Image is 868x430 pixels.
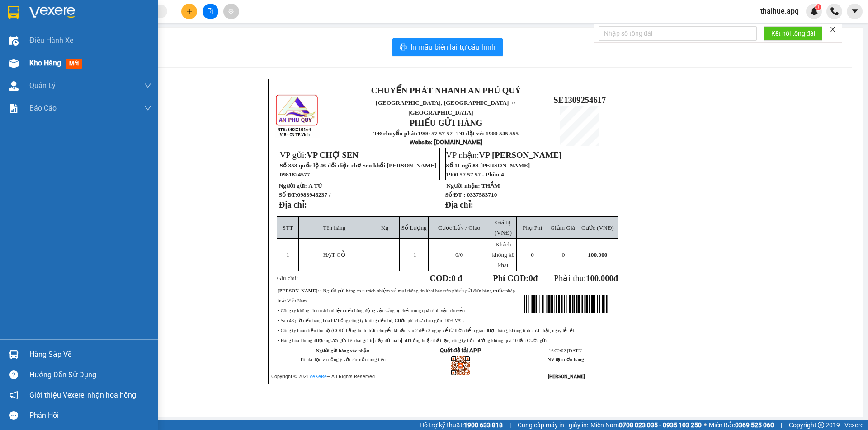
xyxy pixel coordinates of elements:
span: Ghi chú: [277,275,298,282]
span: In mẫu biên lai tự cấu hình [410,42,495,53]
strong: Quét để tải APP [440,347,481,354]
button: file-add [203,4,218,19]
span: | [781,420,782,430]
span: Khách không kê khai [492,241,514,268]
img: warehouse-icon [9,36,19,46]
span: A TÚ [308,182,322,189]
span: : • Người gửi hàng chịu trách nhiệm về mọi thông tin khai báo trên phiếu gửi đơn hàng trước pháp ... [278,288,515,303]
span: caret-down [851,7,859,15]
span: 0 [529,273,533,283]
span: • Sau 48 giờ nếu hàng hóa hư hỏng công ty không đền bù, Cước phí chưa bao gồm 10% VAT. [278,318,464,323]
div: Hướng dẫn sử dụng [29,368,151,382]
span: 100.000 [588,251,607,258]
span: Kg [381,224,388,231]
button: plus [181,4,197,19]
strong: 1900 57 57 57 - [418,130,456,137]
strong: CHUYỂN PHÁT NHANH AN PHÚ QUÝ [371,86,521,95]
strong: Địa chỉ: [279,200,307,209]
span: Tôi đã đọc và đồng ý với các nội dung trên [300,357,386,362]
span: Website [410,139,431,146]
span: VP gửi: [280,150,359,160]
span: Số Lượng [401,224,427,231]
span: VP nhận: [446,150,562,160]
sup: 3 [815,4,821,10]
span: SE1309254617 [553,95,606,105]
span: [GEOGRAPHIC_DATA], [GEOGRAPHIC_DATA] ↔ [GEOGRAPHIC_DATA] [376,99,516,116]
span: copyright [818,422,824,428]
span: 1 [286,251,289,258]
span: Số 11 ngõ 83 [PERSON_NAME] [446,162,530,169]
div: Hàng sắp về [29,348,151,361]
strong: : [DOMAIN_NAME] [410,139,482,146]
strong: COD: [430,273,462,283]
span: 0337583710 [467,191,497,198]
strong: [PERSON_NAME] [278,288,317,293]
span: Giá trị (VNĐ) [495,219,512,236]
input: Nhập số tổng đài [599,26,757,41]
span: thaihue.apq [753,5,806,17]
strong: 1900 633 818 [464,421,503,429]
div: Phản hồi [29,409,151,422]
span: 0 [455,251,458,258]
img: phone-icon [830,7,839,15]
span: HẠT GỖ [323,251,345,258]
span: Điều hành xe [29,35,73,46]
strong: [PERSON_NAME] [548,374,585,379]
span: Tên hàng [323,224,345,231]
span: Số 353 quốc lộ 46 đối diện chợ Sen khối [PERSON_NAME] [280,162,437,169]
span: • Hàng hóa không được người gửi kê khai giá trị đầy đủ mà bị hư hỏng hoặc thất lạc, công ty bồi t... [278,338,548,343]
span: • Công ty không chịu trách nhiệm nếu hàng động vật sống bị chết trong quá trình vận chuyển [278,308,465,313]
img: logo [275,93,320,138]
span: Kết nối tổng đài [771,28,815,38]
strong: 0369 525 060 [735,421,774,429]
span: Copyright © 2021 – All Rights Reserved [271,374,375,379]
span: THẮM [481,182,500,189]
span: 0983946237 / [297,191,330,198]
span: STT [283,224,293,231]
span: Quản Lý [29,80,56,91]
strong: Người gửi hàng xác nhận [316,348,370,353]
span: file-add [207,8,213,14]
span: question-circle [9,370,18,379]
span: Phụ Phí [523,224,542,231]
span: • Công ty hoàn tiền thu hộ (COD) bằng hình thức chuyển khoản sau 2 đến 3 ngày kể từ thời điểm gia... [278,328,575,333]
span: 3 [816,4,820,10]
img: icon-new-feature [810,7,818,15]
span: plus [186,8,193,14]
span: Báo cáo [29,102,57,114]
span: 0 [562,251,565,258]
span: Giảm Giá [550,224,575,231]
span: 1 [413,251,416,258]
strong: Phí COD: đ [493,273,538,283]
span: VP [PERSON_NAME] [479,150,562,160]
button: printerIn mẫu biên lai tự cấu hình [392,38,503,56]
span: 0981824577 [280,171,310,178]
span: 1900 57 57 57 - Phím 4 [446,171,504,178]
a: VeXeRe [309,374,327,379]
img: warehouse-icon [9,59,19,68]
span: Cước (VNĐ) [581,224,614,231]
span: | [509,420,511,430]
span: Hỗ trợ kỹ thuật: [420,420,503,430]
button: Kết nối tổng đài [764,26,822,41]
span: 0 [531,251,534,258]
span: Phải thu: [554,273,618,283]
span: 16:22:02 [DATE] [549,348,583,353]
img: warehouse-icon [9,350,19,359]
span: aim [228,8,234,14]
img: warehouse-icon [9,81,19,91]
span: message [9,411,18,420]
strong: Số ĐT : [445,191,466,198]
span: Miền Bắc [709,420,774,430]
span: Giới thiệu Vexere, nhận hoa hồng [29,389,136,401]
strong: Số ĐT: [279,191,330,198]
span: notification [9,391,18,399]
span: đ [613,273,618,283]
strong: TĐ chuyển phát: [373,130,418,137]
img: solution-icon [9,104,19,113]
span: close [830,26,836,32]
span: Cung cấp máy in - giấy in: [518,420,588,430]
span: Cước Lấy / Giao [438,224,480,231]
strong: Người gửi: [279,182,307,189]
strong: NV tạo đơn hàng [547,357,584,362]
